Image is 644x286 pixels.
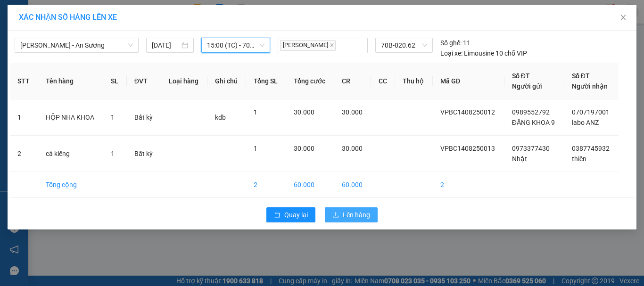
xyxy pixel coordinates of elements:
[334,172,371,198] td: 60.000
[74,5,129,13] strong: ĐỒNG PHƯỚC
[512,108,550,116] span: 0989552792
[19,13,117,22] span: XÁC NHẬN SỐ HÀNG LÊN XE
[280,40,336,51] span: [PERSON_NAME]
[10,136,38,172] td: 2
[294,145,314,152] span: 30.000
[572,72,590,80] span: Số ĐT
[619,14,627,21] span: close
[330,43,334,48] span: close
[20,38,133,52] span: Châu Thành - An Sương
[47,60,99,67] span: VPBC1408250014
[572,108,610,116] span: 0707197001
[246,63,286,99] th: Tổng SL
[342,108,363,116] span: 30.000
[10,63,38,99] th: STT
[284,210,308,220] span: Quay lại
[294,108,314,116] span: 30.000
[21,68,58,74] span: 16:01:32 [DATE]
[274,212,281,219] span: rollback
[512,155,527,163] span: Nhật
[3,6,45,47] img: logo
[215,114,226,121] span: kdb
[3,61,99,66] span: [PERSON_NAME]:
[111,150,115,157] span: 1
[572,145,610,152] span: 0387745932
[286,172,334,198] td: 60.000
[512,72,530,80] span: Số ĐT
[38,63,104,99] th: Tên hàng
[254,145,257,152] span: 1
[10,99,38,136] td: 1
[38,136,104,172] td: cá kiểng
[440,48,462,58] span: Loại xe:
[440,145,495,152] span: VPBC1408250013
[103,63,126,99] th: SL
[371,63,395,99] th: CC
[152,40,179,50] input: 14/08/2025
[395,63,432,99] th: Thu hộ
[433,172,504,198] td: 2
[207,38,265,52] span: 15:00 (TC) - 70B-020.62
[74,15,127,27] span: Bến xe [GEOGRAPHIC_DATA]
[572,155,586,163] span: thiên
[38,99,104,136] td: HỘP NHA KHOA
[572,119,599,126] span: labo ANZ
[74,42,116,48] span: Hotline: 19001152
[334,63,371,99] th: CR
[254,108,257,116] span: 1
[266,207,315,222] button: rollbackQuay lại
[127,136,161,172] td: Bất kỳ
[433,63,504,99] th: Mã GD
[38,172,104,198] td: Tổng cộng
[127,99,161,136] td: Bất kỳ
[610,5,636,31] button: Close
[286,63,334,99] th: Tổng cước
[161,63,207,99] th: Loại hàng
[25,51,116,58] span: -----------------------------------------
[512,119,555,126] span: ĐĂNG KHOA 9
[572,82,608,90] span: Người nhận
[3,68,58,74] span: In ngày:
[440,48,527,58] div: Limousine 10 chỗ VIP
[512,82,542,90] span: Người gửi
[440,38,471,48] div: 11
[440,108,495,116] span: VPBC1408250012
[325,207,378,222] button: uploadLên hàng
[342,145,363,152] span: 30.000
[74,28,130,40] span: 01 Võ Văn Truyện, KP.1, Phường 2
[332,212,339,219] span: upload
[111,114,115,121] span: 1
[127,63,161,99] th: ĐVT
[207,63,246,99] th: Ghi chú
[381,38,427,52] span: 70B-020.62
[343,210,370,220] span: Lên hàng
[246,172,286,198] td: 2
[512,145,550,152] span: 0973377430
[440,38,462,48] span: Số ghế:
